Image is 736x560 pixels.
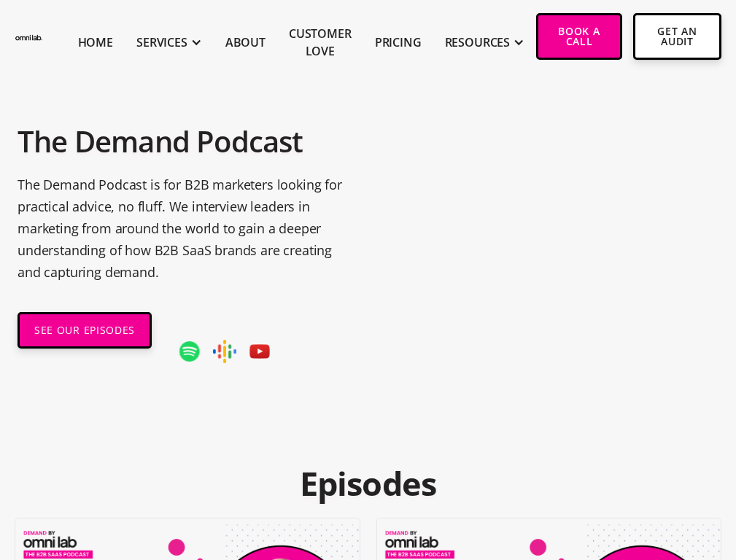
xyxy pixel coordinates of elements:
[18,174,349,283] p: The Demand Podcast is for B2B marketers looking for practical advice, no fluff. We interview lead...
[536,13,622,60] a: Book a Call
[225,34,266,51] a: About
[136,34,187,51] div: SERVICES
[633,13,721,60] a: Get An Audit
[289,25,352,60] a: Customer Love
[375,34,422,51] a: Pricing
[18,117,349,166] h1: The Demand Podcast
[18,312,152,349] a: SEE OUR EPISODES
[15,464,721,503] h2: Episodes
[15,32,43,42] img: Omni Lab: B2B SaaS Demand Generation Agency
[445,34,511,51] div: RESOURCES
[78,34,113,51] a: Home
[15,26,43,46] a: home
[473,391,736,560] iframe: Chat Widget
